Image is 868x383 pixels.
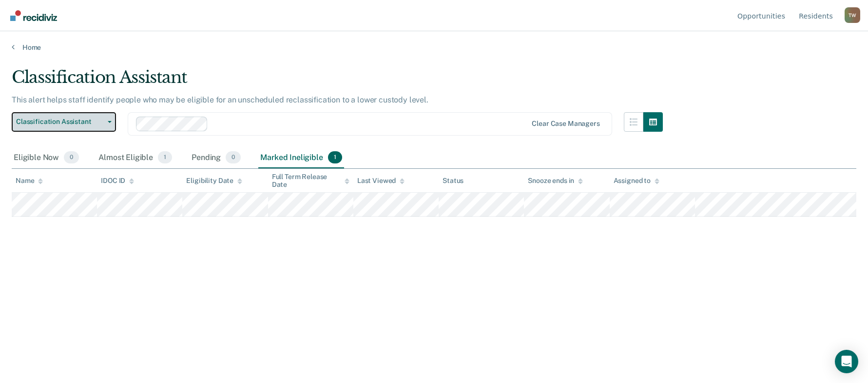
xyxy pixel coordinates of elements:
div: Snooze ends in [528,177,583,185]
div: Clear case managers [532,120,599,128]
span: Classification Assistant [16,118,104,126]
div: Classification Assistant [12,67,663,95]
div: Eligible Now0 [12,147,81,169]
div: Pending0 [190,147,243,169]
div: T W [845,7,860,23]
span: 1 [328,151,342,164]
div: Last Viewed [357,177,405,185]
button: Classification Assistant [12,112,116,132]
div: Open Intercom Messenger [835,350,858,373]
a: Home [12,43,856,52]
div: Full Term Release Date [272,173,349,189]
div: Assigned to [614,177,659,185]
span: 0 [64,151,79,164]
div: Name [16,177,43,185]
span: 0 [226,151,241,164]
div: Eligibility Date [186,177,242,185]
img: Recidiviz [10,10,57,21]
div: Marked Ineligible1 [258,147,344,169]
div: Status [443,177,463,185]
div: IDOC ID [101,177,134,185]
button: Profile dropdown button [845,7,860,23]
span: 1 [158,151,172,164]
div: Almost Eligible1 [96,147,174,169]
p: This alert helps staff identify people who may be eligible for an unscheduled reclassification to... [12,95,428,104]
